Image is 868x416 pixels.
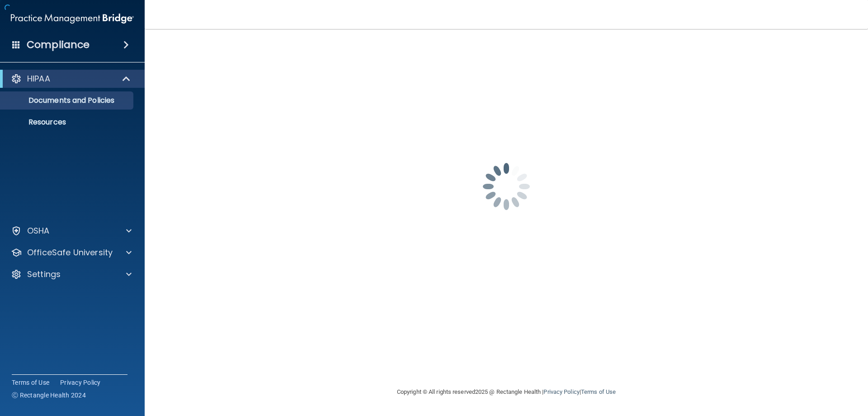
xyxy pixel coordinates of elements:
[12,378,49,387] a: Terms of Use
[27,73,50,84] p: HIPAA
[11,10,134,28] img: PMB logo
[27,247,113,258] p: OfficeSafe University
[27,38,90,51] h4: Compliance
[11,247,132,258] a: OfficeSafe University
[12,391,86,400] span: Ⓒ Rectangle Health 2024
[341,378,671,406] div: Copyright © All rights reserved 2025 @ Rectangle Health | |
[27,269,61,280] p: Settings
[543,388,579,395] a: Privacy Policy
[461,141,552,232] img: spinner.e123f6fc.gif
[581,388,616,395] a: Terms of Use
[11,269,132,280] a: Settings
[60,378,101,387] a: Privacy Policy
[27,225,50,236] p: OSHA
[6,96,129,105] p: Documents and Policies
[11,73,131,84] a: HIPAA
[11,225,132,236] a: OSHA
[6,118,129,127] p: Resources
